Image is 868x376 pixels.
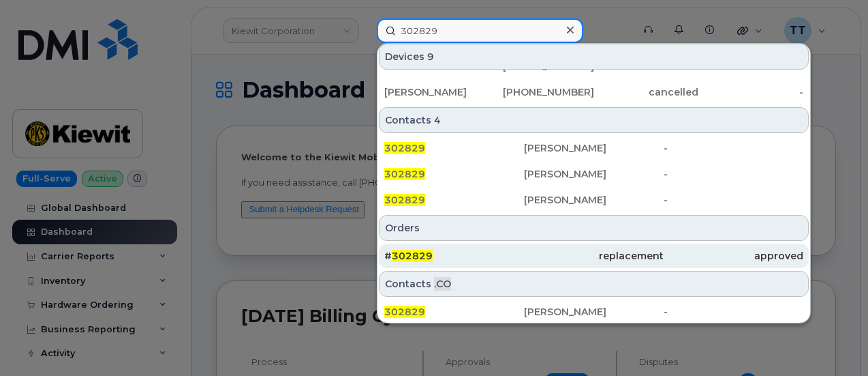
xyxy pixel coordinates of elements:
div: - [664,141,803,155]
a: [PERSON_NAME][PHONE_NUMBER]cancelled- [379,80,809,104]
a: 302829[PERSON_NAME]- [379,300,809,324]
a: Mifi Wireless[PHONE_NUMBER]cancelled- [379,54,809,78]
div: [PHONE_NUMBER] [489,85,594,99]
div: Devices [379,44,809,70]
div: Orders [379,215,809,241]
div: - [698,85,803,99]
span: .CO [434,277,451,291]
a: 302829[PERSON_NAME]- [379,188,809,212]
div: - [664,305,803,319]
div: # [384,249,524,263]
div: - [664,167,803,181]
div: - [664,193,803,207]
span: 9 [427,50,434,63]
iframe: Messenger Launcher [809,317,858,366]
a: #302829replacementapproved [379,244,809,268]
div: [PERSON_NAME] [524,193,664,207]
a: 302829[PERSON_NAME]- [379,162,809,186]
span: 4 [434,113,441,127]
div: Contacts [379,107,809,133]
div: approved [664,249,803,263]
span: 302829 [384,142,425,154]
div: Contacts [379,271,809,297]
div: [PERSON_NAME] [384,85,489,99]
div: [PERSON_NAME] [524,167,664,181]
div: [PERSON_NAME] [524,141,664,155]
span: 302829 [392,250,433,262]
span: 302829 [384,194,425,206]
span: 302829 [384,168,425,180]
a: 302829[PERSON_NAME]- [379,136,809,160]
div: [PERSON_NAME] [524,305,664,319]
div: cancelled [594,85,699,99]
div: replacement [524,249,664,263]
span: 302829 [384,306,425,318]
